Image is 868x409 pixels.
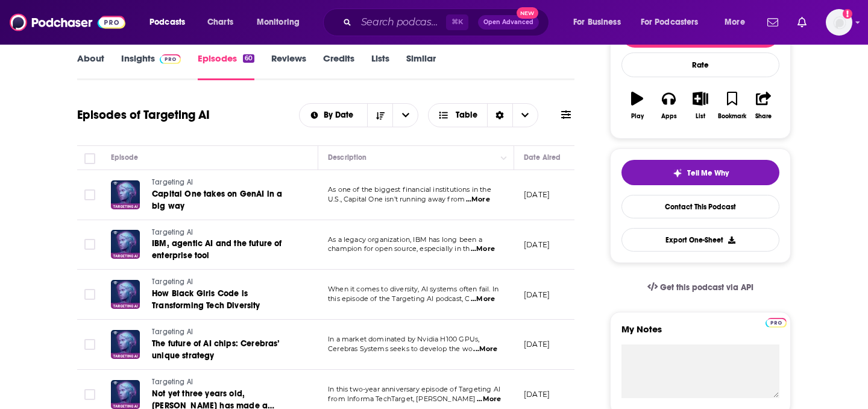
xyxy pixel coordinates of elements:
[152,328,193,336] span: Targeting AI
[149,14,185,31] span: Podcasts
[673,168,682,178] img: tell me why sparkle
[748,84,779,127] button: Share
[84,339,95,350] span: Toggle select row
[524,290,550,300] p: [DATE]
[152,288,260,311] span: How Black Girls Code is Transforming Tech Diversity
[152,277,297,288] a: Targeting AI
[84,189,95,200] span: Toggle select row
[524,189,550,200] p: [DATE]
[152,178,193,186] span: Targeting AI
[152,288,297,312] a: How Black Girls Code is Transforming Tech Diversity
[152,228,193,236] span: Targeting AI
[826,9,852,36] span: Logged in as Marketing09
[84,239,95,250] span: Toggle select row
[328,335,479,343] span: In a market dominated by Nvidia H100 GPUs,
[84,389,95,400] span: Toggle select row
[335,8,561,36] div: Search podcasts, credits, & more...
[200,13,241,32] a: Charts
[77,107,210,122] h1: Episodes of Targeting AI
[661,113,677,120] div: Apps
[826,9,852,36] img: User Profile
[660,282,753,293] span: Get this podcast via API
[300,111,368,119] button: open menu
[687,168,729,178] span: Tell Me Why
[271,52,306,80] a: Reviews
[621,84,653,127] button: Play
[565,13,636,32] button: open menu
[621,52,779,77] div: Rate
[77,52,104,80] a: About
[141,13,201,32] button: open menu
[152,238,297,262] a: IBM, agentic AI and the future of enterprise tool
[631,113,644,120] div: Play
[696,113,705,120] div: List
[328,294,470,303] span: this episode of the Targeting AI podcast, C
[725,14,745,31] span: More
[793,12,811,33] a: Show notifications dropdown
[328,150,366,165] div: Description
[152,327,297,338] a: Targeting AI
[477,395,501,404] span: ...More
[471,244,495,254] span: ...More
[328,395,476,403] span: from Informa TechTarget, [PERSON_NAME]
[299,103,419,127] h2: Choose List sort
[160,54,181,64] img: Podchaser Pro
[483,19,533,25] span: Open Advanced
[406,52,436,80] a: Similar
[524,239,550,250] p: [DATE]
[152,338,297,362] a: The future of AI chips: Cerebras’ unique strategy
[152,378,193,386] span: Targeting AI
[716,84,747,127] button: Bookmark
[257,14,300,31] span: Monitoring
[517,7,538,19] span: New
[466,195,490,204] span: ...More
[524,150,561,165] div: Date Aired
[641,14,699,31] span: For Podcasters
[755,113,772,120] div: Share
[716,13,760,32] button: open menu
[152,189,282,211] span: Capital One takes on GenAI in a big way
[633,13,716,32] button: open menu
[243,54,254,63] div: 60
[763,12,783,33] a: Show notifications dropdown
[328,185,491,194] span: As one of the biggest financial institutions in the
[367,104,392,127] button: Sort Direction
[718,113,746,120] div: Bookmark
[328,244,470,253] span: champion for open source, especially in th
[446,14,468,30] span: ⌘ K
[621,228,779,252] button: Export One-Sheet
[328,195,465,203] span: U.S., Capital One isn’t running away from
[456,111,477,119] span: Table
[621,195,779,218] a: Contact This Podcast
[471,294,495,304] span: ...More
[328,344,473,353] span: Cerebras Systems seeks to develop the wo
[323,52,354,80] a: Credits
[826,9,852,36] button: Show profile menu
[356,13,446,32] input: Search podcasts, credits, & more...
[478,15,539,30] button: Open AdvancedNew
[843,9,852,19] svg: Add a profile image
[392,104,418,127] button: open menu
[248,13,315,32] button: open menu
[638,273,763,302] a: Get this podcast via API
[653,84,684,127] button: Apps
[428,103,538,127] button: Choose View
[685,84,716,127] button: List
[497,151,511,165] button: Column Actions
[328,235,482,244] span: As a legacy organization, IBM has long been a
[487,104,512,127] div: Sort Direction
[84,289,95,300] span: Toggle select row
[121,52,181,80] a: InsightsPodchaser Pro
[328,385,500,393] span: In this two-year anniversary episode of Targeting AI
[524,389,550,399] p: [DATE]
[10,11,125,34] img: Podchaser - Follow, Share and Rate Podcasts
[207,14,233,31] span: Charts
[328,285,498,293] span: When it comes to diversity, AI systems often fail. In
[152,277,193,286] span: Targeting AI
[766,318,787,328] img: Podchaser Pro
[152,188,297,212] a: Capital One takes on GenAI in a big way
[371,52,389,80] a: Lists
[621,323,779,344] label: My Notes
